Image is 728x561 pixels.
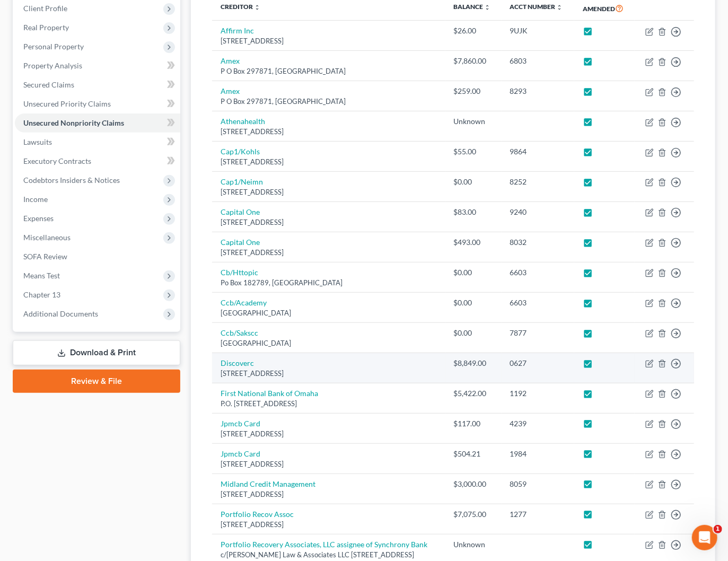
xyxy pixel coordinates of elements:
[510,509,566,520] div: 1277
[510,297,566,308] div: 6603
[23,4,67,13] span: Client Profile
[221,540,427,549] a: Portfolio Recovery Associates, LLC assignee of Synchrony Bank
[221,298,267,307] a: Ccb/Academy
[221,278,436,288] div: Po Box 182789, [GEOGRAPHIC_DATA]
[454,25,493,36] div: $26.00
[454,237,493,248] div: $493.00
[454,449,493,459] div: $504.21
[221,56,240,65] a: Amex
[510,267,566,278] div: 6603
[23,99,111,108] span: Unsecured Priority Claims
[23,233,71,242] span: Miscellaneous
[454,388,493,399] div: $5,422.00
[454,3,491,11] a: Balance unfold_more
[221,358,254,367] a: Discoverc
[454,207,493,217] div: $83.00
[454,116,493,127] div: Unknown
[221,369,436,379] div: [STREET_ADDRESS]
[221,117,265,126] a: Athenahealth
[23,118,124,127] span: Unsecured Nonpriority Claims
[15,75,180,94] a: Secured Claims
[454,86,493,97] div: $259.00
[221,26,254,35] a: Affirm Inc
[454,297,493,308] div: $0.00
[510,177,566,187] div: 8252
[221,268,258,277] a: Cb/Httopic
[15,94,180,113] a: Unsecured Priority Claims
[15,113,180,133] a: Unsecured Nonpriority Claims
[692,525,717,550] iframe: Intercom live chat
[221,238,260,247] a: Capital One
[221,217,436,227] div: [STREET_ADDRESS]
[510,388,566,399] div: 1192
[510,86,566,97] div: 8293
[221,97,436,107] div: P O Box 297871, [GEOGRAPHIC_DATA]
[221,429,436,439] div: [STREET_ADDRESS]
[510,328,566,338] div: 7877
[23,42,84,51] span: Personal Property
[23,23,69,32] span: Real Property
[221,147,260,156] a: Cap1/Kohls
[454,539,493,550] div: Unknown
[221,207,260,216] a: Capital One
[454,479,493,489] div: $3,000.00
[13,340,180,365] a: Download & Print
[221,177,263,186] a: Cap1/Neimn
[510,449,566,459] div: 1984
[510,358,566,369] div: 0627
[454,509,493,520] div: $7,075.00
[23,176,120,185] span: Codebtors Insiders & Notices
[221,510,294,519] a: Portfolio Recov Assoc
[714,525,722,533] span: 1
[221,328,258,337] a: Ccb/Sakscc
[510,25,566,36] div: 9UJK
[454,358,493,369] div: $8,849.00
[510,56,566,66] div: 6803
[557,4,563,11] i: unfold_more
[510,237,566,248] div: 8032
[454,177,493,187] div: $0.00
[510,146,566,157] div: 9864
[454,146,493,157] div: $55.00
[23,271,60,280] span: Means Test
[221,459,436,469] div: [STREET_ADDRESS]
[15,133,180,152] a: Lawsuits
[23,290,60,299] span: Chapter 13
[221,489,436,499] div: [STREET_ADDRESS]
[23,252,67,261] span: SOFA Review
[221,419,260,428] a: Jpmcb Card
[221,389,318,398] a: First National Bank of Omaha
[221,479,315,488] a: Midland Credit Management
[510,3,563,11] a: Acct Number unfold_more
[454,418,493,429] div: $117.00
[221,308,436,318] div: [GEOGRAPHIC_DATA]
[15,56,180,75] a: Property Analysis
[221,520,436,530] div: [STREET_ADDRESS]
[485,4,491,11] i: unfold_more
[221,86,240,95] a: Amex
[221,338,436,348] div: [GEOGRAPHIC_DATA]
[15,152,180,171] a: Executory Contracts
[221,550,436,560] div: c/[PERSON_NAME] Law & Associates LLC [STREET_ADDRESS]
[221,36,436,46] div: [STREET_ADDRESS]
[221,3,260,11] a: Creditor unfold_more
[23,156,91,165] span: Executory Contracts
[221,248,436,258] div: [STREET_ADDRESS]
[15,247,180,266] a: SOFA Review
[221,66,436,76] div: P O Box 297871, [GEOGRAPHIC_DATA]
[454,56,493,66] div: $7,860.00
[454,328,493,338] div: $0.00
[510,479,566,489] div: 8059
[23,195,48,204] span: Income
[23,61,82,70] span: Property Analysis
[221,157,436,167] div: [STREET_ADDRESS]
[221,187,436,197] div: [STREET_ADDRESS]
[510,207,566,217] div: 9240
[23,309,98,318] span: Additional Documents
[454,267,493,278] div: $0.00
[13,370,180,393] a: Review & File
[23,137,52,146] span: Lawsuits
[23,80,74,89] span: Secured Claims
[221,127,436,137] div: [STREET_ADDRESS]
[23,214,54,223] span: Expenses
